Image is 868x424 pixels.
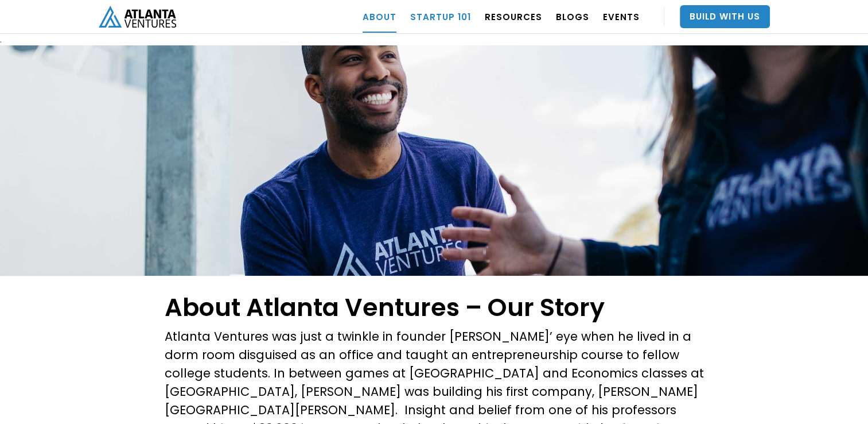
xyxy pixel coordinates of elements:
[603,1,640,33] a: EVENTS
[680,5,770,28] a: Build With Us
[485,1,542,33] a: RESOURCES
[165,293,704,322] h1: About Atlanta Ventures – Our Story
[556,1,589,33] a: BLOGS
[363,1,396,33] a: ABOUT
[410,1,471,33] a: Startup 101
